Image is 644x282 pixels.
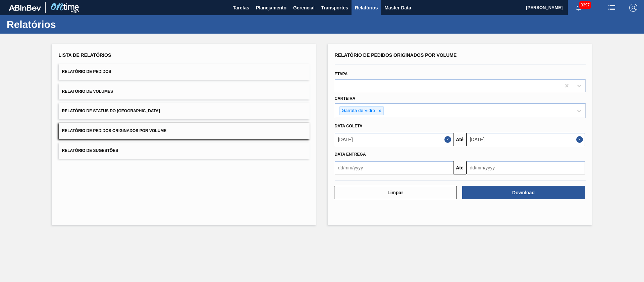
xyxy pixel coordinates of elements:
[467,161,585,174] input: dd/mm/yyyy
[335,52,457,58] span: Relatório de Pedidos Originados por Volume
[608,4,616,12] img: userActions
[467,133,585,146] input: dd/mm/yyyy
[384,4,411,12] span: Master Data
[59,123,310,139] button: Relatório de Pedidos Originados por Volume
[576,133,585,146] button: Close
[59,103,310,119] button: Relatório de Status do [GEOGRAPHIC_DATA]
[62,89,113,94] span: Relatório de Volumes
[62,109,160,113] span: Relatório de Status do [GEOGRAPHIC_DATA]
[59,143,310,159] button: Relatório de Sugestões
[59,83,310,100] button: Relatório de Volumes
[7,21,126,28] h1: Relatórios
[335,152,366,157] span: Data entrega
[335,72,348,76] label: Etapa
[321,4,348,12] span: Transportes
[335,161,453,174] input: dd/mm/yyyy
[453,161,467,174] button: Até
[62,148,118,153] span: Relatório de Sugestões
[293,4,315,12] span: Gerencial
[59,52,111,58] span: Lista de Relatórios
[334,186,457,199] button: Limpar
[256,4,286,12] span: Planejamento
[629,4,637,12] img: Logout
[59,64,310,80] button: Relatório de Pedidos
[453,133,467,146] button: Até
[335,133,453,146] input: dd/mm/yyyy
[568,3,589,12] button: Notificações
[233,4,249,12] span: Tarefas
[9,5,41,11] img: TNhmsLtSVTkK8tSr43FrP2fwEKptu5GPRR3wAAAABJRU5ErkJggg==
[462,186,585,199] button: Download
[579,1,591,9] span: 3397
[62,69,111,74] span: Relatório de Pedidos
[62,128,167,133] span: Relatório de Pedidos Originados por Volume
[444,133,453,146] button: Close
[335,124,363,128] span: Data coleta
[340,107,376,115] div: Garrafa de Vidro
[355,4,378,12] span: Relatórios
[335,96,356,101] label: Carteira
